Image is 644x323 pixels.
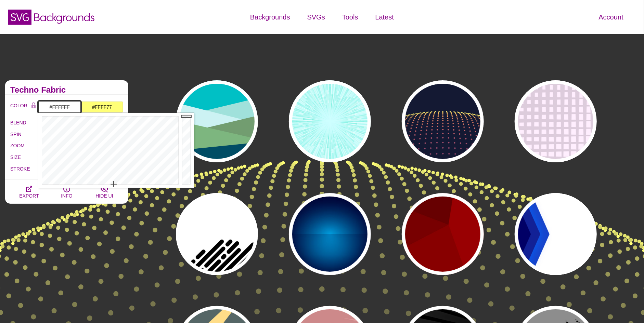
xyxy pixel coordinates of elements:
[10,130,39,139] label: SPIN
[334,7,367,27] a: Tools
[289,80,371,162] button: White and sky blue lines flying out of center
[10,164,39,173] label: STROKE
[10,153,39,162] label: SIZE
[10,87,123,93] h2: Techno Fabric
[10,118,39,127] label: BLEND
[10,141,39,150] label: ZOOM
[176,193,258,275] button: a group of rounded lines at 45 degree angle
[289,193,371,275] button: blue spotlight effect background
[176,80,258,162] button: abstract landscape with sky mountains and water
[242,7,299,27] a: Backgrounds
[19,193,39,199] span: EXPORT
[48,180,86,204] button: INFO
[515,80,597,162] button: pink intersecting uneven lines
[61,193,72,199] span: INFO
[10,101,28,113] label: COLOR
[402,193,484,275] button: various shades of red shapes all meeting at a central point
[86,180,123,204] button: HIDE UI
[515,193,597,275] button: overlapped blue triangles point to center from left edge
[95,193,113,199] span: HIDE UI
[10,180,48,204] button: EXPORT
[590,7,632,27] a: Account
[367,7,402,27] a: Latest
[28,101,39,111] button: Color Lock
[402,80,484,162] button: electric dots form curvature
[299,7,334,27] a: SVGs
